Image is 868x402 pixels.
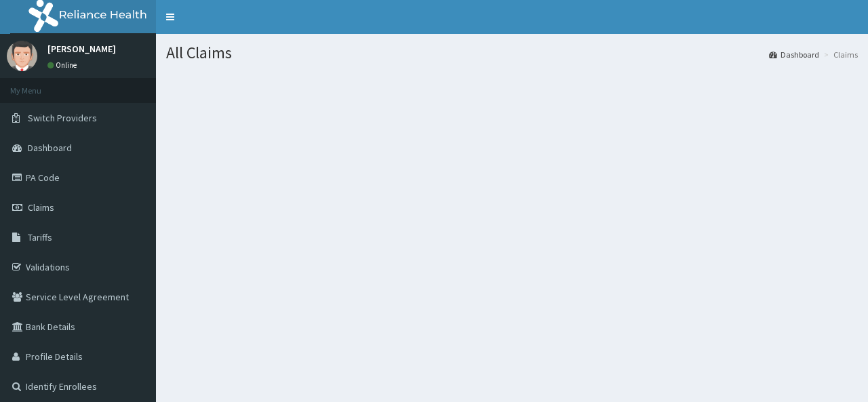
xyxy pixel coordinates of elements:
[28,142,72,154] span: Dashboard
[7,41,37,71] img: User Image
[769,49,819,60] a: Dashboard
[821,49,858,60] li: Claims
[47,44,116,54] p: [PERSON_NAME]
[28,201,54,214] span: Claims
[47,60,80,70] a: Online
[28,112,97,124] span: Switch Providers
[166,44,858,62] h1: All Claims
[28,231,52,243] span: Tariffs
